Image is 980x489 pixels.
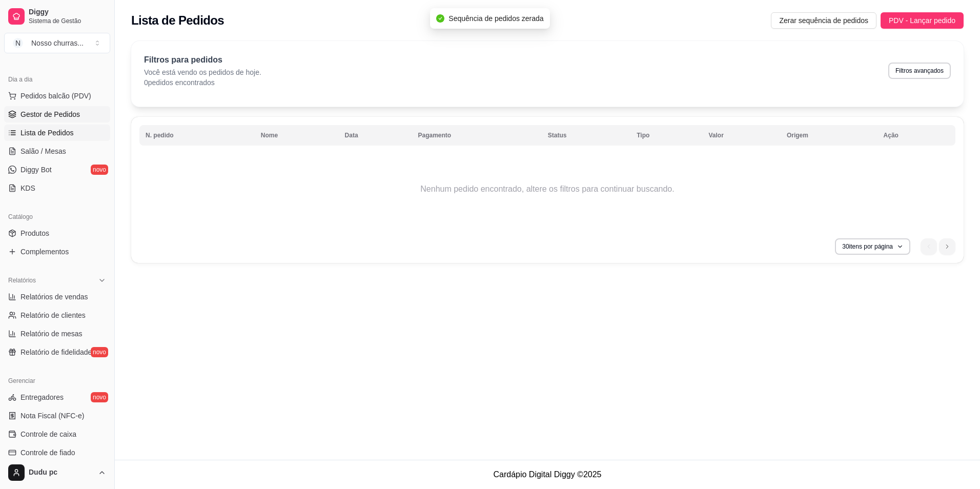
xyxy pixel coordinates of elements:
button: Dudu pc [4,460,110,485]
a: Controle de caixa [4,426,110,442]
button: 30itens por página [835,238,910,255]
span: Salão / Mesas [21,146,66,156]
span: Pedidos balcão (PDV) [21,91,91,101]
span: Controle de caixa [21,429,76,439]
span: Diggy [29,8,106,17]
button: Pedidos balcão (PDV) [4,88,110,104]
nav: pagination navigation [915,233,961,260]
a: Entregadoresnovo [4,389,110,405]
a: Relatório de mesas [4,325,110,342]
span: Zerar sequência de pedidos [779,15,868,26]
span: Produtos [21,228,49,238]
h2: Lista de Pedidos [131,12,224,29]
p: Filtros para pedidos [144,54,261,66]
span: Complementos [21,247,69,257]
footer: Cardápio Digital Diggy © 2025 [115,460,980,489]
button: Zerar sequência de pedidos [771,12,876,29]
li: next page button [939,238,955,255]
a: Lista de Pedidos [4,125,110,141]
th: Nome [255,125,339,146]
span: Entregadores [21,392,64,402]
a: Relatório de fidelidadenovo [4,344,110,360]
span: N [13,38,23,48]
span: Lista de Pedidos [21,128,74,138]
td: Nenhum pedido encontrado, altere os filtros para continuar buscando. [139,148,955,230]
a: Produtos [4,225,110,241]
a: KDS [4,180,110,196]
a: Nota Fiscal (NFC-e) [4,407,110,424]
a: Diggy Botnovo [4,161,110,178]
span: KDS [21,183,35,193]
span: Sistema de Gestão [29,17,106,25]
span: Gestor de Pedidos [21,109,80,119]
a: DiggySistema de Gestão [4,4,110,29]
span: Relatórios [8,276,36,284]
button: Filtros avançados [888,63,951,79]
a: Salão / Mesas [4,143,110,159]
a: Complementos [4,243,110,260]
span: Controle de fiado [21,447,75,458]
a: Controle de fiado [4,444,110,461]
div: Nosso churras ... [31,38,84,48]
span: Dudu pc [29,468,94,477]
span: Relatório de clientes [21,310,86,320]
span: Diggy Bot [21,165,52,175]
button: PDV - Lançar pedido [881,12,964,29]
span: check-circle [436,14,444,23]
button: Select a team [4,33,110,53]
p: Você está vendo os pedidos de hoje. [144,67,261,77]
span: Sequência de pedidos zerada [448,14,543,23]
div: Catálogo [4,209,110,225]
p: 0 pedidos encontrados [144,77,261,88]
a: Relatórios de vendas [4,289,110,305]
th: Ação [877,125,955,146]
th: Pagamento [412,125,541,146]
span: Relatórios de vendas [21,292,88,302]
th: Valor [703,125,781,146]
span: Relatório de fidelidade [21,347,92,357]
a: Gestor de Pedidos [4,106,110,123]
span: Relatório de mesas [21,329,83,339]
th: Tipo [630,125,702,146]
span: PDV - Lançar pedido [889,15,955,26]
th: Data [339,125,412,146]
span: Nota Fiscal (NFC-e) [21,411,84,421]
a: Relatório de clientes [4,307,110,323]
div: Gerenciar [4,373,110,389]
th: Status [542,125,630,146]
th: N. pedido [139,125,255,146]
th: Origem [781,125,877,146]
div: Dia a dia [4,71,110,88]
